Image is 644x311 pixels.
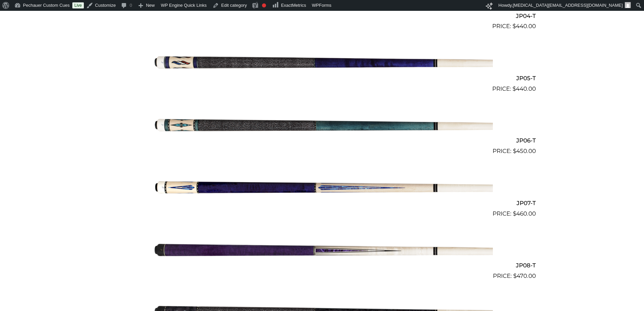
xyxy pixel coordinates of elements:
[513,210,536,217] bdi: 460.00
[109,72,536,84] h2: JP05-T
[512,85,516,92] span: $
[109,34,536,93] a: JP05-T $440.00
[151,158,493,215] img: JP07-T
[109,259,536,272] h2: JP08-T
[512,23,536,29] bdi: 440.00
[281,3,306,8] span: ExactMetrics
[151,221,493,278] img: JP08-T
[513,272,536,279] bdi: 470.00
[513,148,516,154] span: $
[109,221,536,281] a: JP08-T $470.00
[262,3,266,7] div: Focus keyphrase not set
[72,2,84,8] a: Live
[513,148,536,154] bdi: 450.00
[109,134,536,147] h2: JP06-T
[513,210,516,217] span: $
[151,96,493,153] img: JP06-T
[513,272,517,279] span: $
[512,23,516,29] span: $
[109,158,536,218] a: JP07-T $460.00
[151,34,493,90] img: JP05-T
[109,197,536,209] h2: JP07-T
[109,9,536,22] h2: JP04-T
[109,96,536,156] a: JP06-T $450.00
[513,3,623,8] span: [MEDICAL_DATA][EMAIL_ADDRESS][DOMAIN_NAME]
[512,85,536,92] bdi: 440.00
